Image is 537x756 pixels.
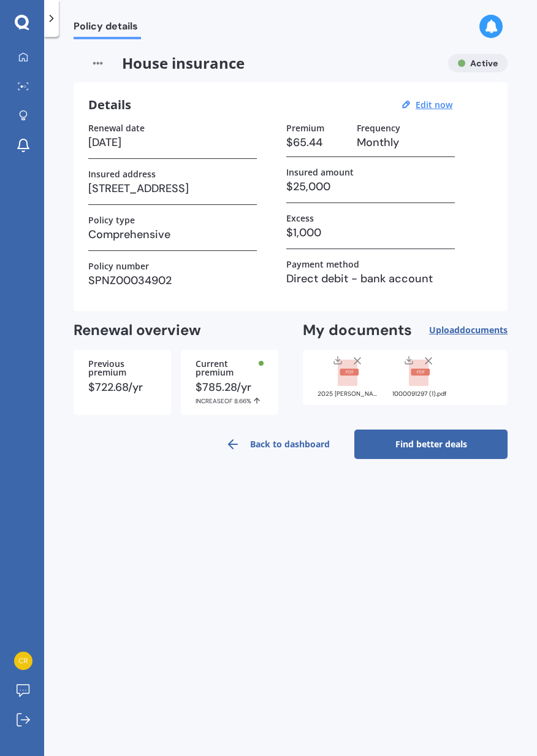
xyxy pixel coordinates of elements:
[354,430,508,459] a: Find better deals
[412,99,456,110] button: Edit now
[429,321,508,340] button: Uploaddocuments
[286,177,455,196] h3: $25,000
[286,123,324,133] label: Premium
[286,213,314,223] label: Excess
[88,179,257,198] h3: [STREET_ADDRESS]
[74,321,278,340] h2: Renewal overview
[88,123,145,133] label: Renewal date
[88,225,257,244] h3: Comprehensive
[234,397,251,405] span: 8.66%
[357,123,400,133] label: Frequency
[88,215,135,225] label: Policy type
[88,133,257,152] h3: [DATE]
[389,391,450,397] div: 1000091297 (1).pdf
[196,382,264,405] div: $785.28/yr
[286,133,347,152] h3: $65.44
[74,54,438,72] span: House insurance
[429,325,508,335] span: Upload
[196,397,234,405] span: INCREASE OF
[286,269,455,288] h3: Direct debit - bank account
[286,223,455,242] h3: $1,000
[318,391,379,397] div: 2025 Sophie Certificate of Insurance.pdf
[357,133,455,152] h3: Monthly
[88,382,156,393] div: $722.68/yr
[416,99,452,110] u: Edit now
[201,430,354,459] a: Back to dashboard
[88,360,156,377] div: Previous premium
[460,324,508,336] span: documents
[286,167,354,177] label: Insured amount
[88,261,149,271] label: Policy number
[74,54,122,72] img: other-insurer.png
[14,652,32,670] img: 7ea9c023de4df5232d5afe6b547f8771
[286,259,359,269] label: Payment method
[303,321,412,340] h2: My documents
[88,169,156,179] label: Insured address
[88,97,131,113] h3: Details
[74,20,141,37] span: Policy details
[88,271,257,290] h3: SPNZ00034902
[196,360,264,377] div: Current premium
